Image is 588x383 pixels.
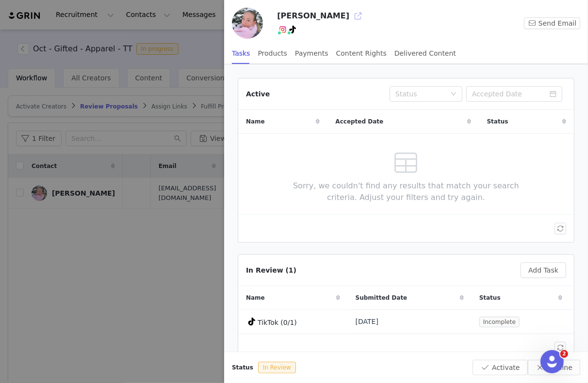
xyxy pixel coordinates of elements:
div: Status [395,89,446,99]
iframe: Intercom live chat [540,350,564,373]
span: Accepted Date [336,117,384,126]
div: Content Rights [336,43,387,64]
div: Active [246,89,270,99]
h3: [PERSON_NAME] [277,10,349,22]
span: Status [232,363,253,372]
span: Status [479,293,501,302]
span: Name [246,117,265,126]
div: Products [258,43,287,64]
span: Name [246,293,265,302]
div: In Review (1) [246,265,296,276]
span: Incomplete [479,317,520,327]
div: Delivered Content [394,43,456,64]
div: Tasks [232,43,250,64]
button: Add Task [521,262,566,278]
article: Active [238,78,574,243]
input: Accepted Date [466,86,562,102]
span: Submitted Date [356,293,408,302]
i: icon: down [451,91,457,98]
button: Activate [473,360,527,375]
img: adeddaf8-a99f-4073-abb2-92f768968a50.jpg [232,8,263,39]
img: instagram.svg [279,26,287,33]
button: Decline [528,360,580,375]
span: TikTok (0/1) [258,319,297,326]
article: In Review [238,254,574,362]
i: icon: calendar [550,91,556,97]
span: Status [487,117,508,126]
span: 2 [560,350,568,358]
span: In Review [258,362,296,373]
span: Sorry, we couldn't find any results that match your search criteria. Adjust your filters and try ... [278,180,534,203]
span: [DATE] [356,317,378,327]
button: Send Email [524,17,580,29]
div: Payments [295,43,328,64]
